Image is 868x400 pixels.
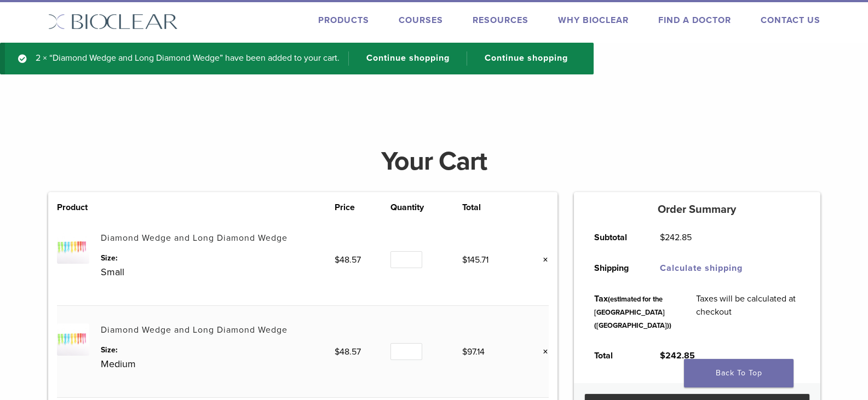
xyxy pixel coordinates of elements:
th: Total [582,340,648,371]
bdi: 48.57 [335,254,361,265]
th: Tax [582,283,684,340]
a: Courses [399,15,443,26]
bdi: 145.71 [462,254,488,265]
a: Continue shopping [467,51,576,66]
a: Resources [473,15,528,26]
a: Remove this item [534,253,549,267]
a: Why Bioclear [558,15,629,26]
bdi: 48.57 [335,346,361,357]
a: Diamond Wedge and Long Diamond Wedge [101,233,288,244]
th: Quantity [390,201,462,214]
h5: Order Summary [574,203,820,216]
a: Products [318,15,369,26]
bdi: 97.14 [462,346,485,357]
th: Price [335,201,391,214]
span: $ [462,254,467,265]
th: Shipping [582,253,648,283]
img: Bioclear [48,14,178,30]
a: Diamond Wedge and Long Diamond Wedge [101,324,288,335]
p: Small [101,264,335,280]
span: $ [660,232,665,243]
span: $ [660,350,665,361]
th: Product [57,201,101,214]
bdi: 242.85 [660,350,695,361]
dt: Size: [101,252,335,264]
th: Subtotal [582,222,648,253]
small: (estimated for the [GEOGRAPHIC_DATA] ([GEOGRAPHIC_DATA])) [594,295,671,330]
p: Medium [101,356,335,372]
a: Calculate shipping [660,263,743,274]
img: Diamond Wedge and Long Diamond Wedge [57,231,89,264]
dt: Size: [101,344,335,356]
a: Contact Us [761,15,820,26]
td: Taxes will be calculated at checkout [684,283,812,340]
h1: Your Cart [40,148,829,175]
bdi: 242.85 [660,232,692,243]
a: Back To Top [684,359,794,387]
a: Find A Doctor [658,15,731,26]
a: Remove this item [534,345,549,359]
a: Continue shopping [348,51,458,66]
span: $ [335,346,340,357]
img: Diamond Wedge and Long Diamond Wedge [57,323,89,356]
span: $ [335,254,340,265]
span: $ [462,346,467,357]
th: Total [462,201,519,214]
